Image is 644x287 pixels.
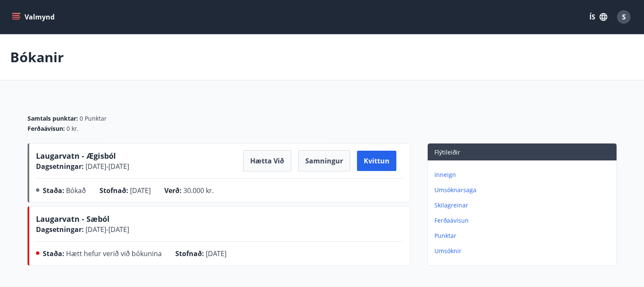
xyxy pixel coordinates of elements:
span: Staða : [43,249,64,258]
button: Kvittun [357,151,396,171]
span: S [622,12,626,22]
button: Samningur [298,150,350,171]
button: Hætta við [243,150,291,171]
span: Stofnað : [175,249,204,258]
button: S [614,7,634,27]
span: Stofnað : [100,186,128,195]
p: Umsóknarsaga [434,186,613,194]
span: Flýtileiðir [434,148,460,156]
span: Dagsetningar : [36,225,84,234]
p: Umsóknir [434,247,613,255]
p: Punktar [434,232,613,240]
span: Ferðaávísun : [28,124,65,133]
span: Verð : [164,186,182,195]
p: Skilagreinar [434,201,613,210]
span: 30.000 kr. [183,186,214,195]
span: Dagsetningar : [36,162,84,171]
p: Ferðaávísun [434,216,613,225]
button: ÍS [585,9,612,25]
span: 0 Punktar [80,114,107,123]
p: Inneign [434,171,613,179]
span: [DATE] [130,186,151,195]
button: menu [10,9,58,25]
span: Hætt hefur verið við bókunina [66,249,162,258]
span: Samtals punktar : [28,114,78,123]
span: [DATE] - [DATE] [84,162,129,171]
span: Laugarvatn - Sæból [36,214,110,224]
span: 0 kr. [66,124,79,133]
span: Staða : [43,186,64,195]
span: Laugarvatn - Ægisból [36,151,116,161]
p: Bókanir [10,48,64,66]
span: Bókað [66,186,86,195]
span: [DATE] [206,249,227,258]
span: [DATE] - [DATE] [84,225,129,234]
